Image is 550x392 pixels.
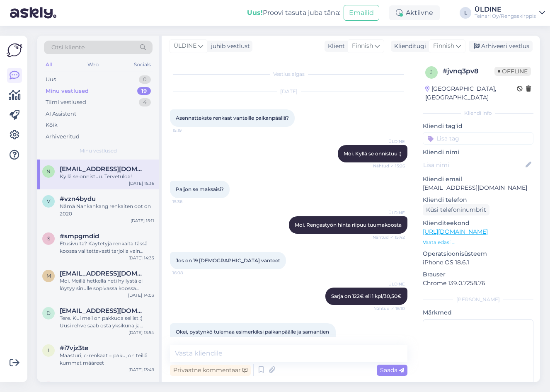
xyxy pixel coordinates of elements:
[80,147,117,155] span: Minu vestlused
[344,150,402,157] span: Moi. Kyllä se onnistuu :)
[374,138,405,145] span: ÜLDINE
[494,67,531,76] span: Offline
[174,41,196,51] span: ÜLDINE
[60,270,146,277] span: marjoeurola@hotmail.com
[51,43,85,52] span: Otsi kliente
[128,292,154,298] div: [DATE] 14:03
[423,228,488,235] a: [URL][DOMAIN_NAME]
[47,235,50,242] span: s
[131,218,154,224] div: [DATE] 15:11
[423,249,533,258] p: Operatsioonisüsteem
[247,9,263,17] b: Uus!
[247,8,340,18] div: Proovi tasuta juba täna:
[129,180,154,186] div: [DATE] 15:36
[46,168,51,174] span: n
[423,239,533,246] p: Vaata edasi ...
[208,42,250,51] div: juhib vestlust
[423,148,533,157] p: Kliendi nimi
[460,7,471,19] div: L
[60,352,154,367] div: Maasturi, c-renkaat = paku, on teillä kummat määreet
[60,203,154,218] div: Nämä Nankankang renkaiten dot on 2020
[344,5,379,21] button: Emailid
[46,310,51,316] span: d
[60,195,96,203] span: #vzn4bydu
[325,42,345,51] div: Klient
[380,366,404,374] span: Saada
[423,184,533,192] p: [EMAIL_ADDRESS][DOMAIN_NAME]
[86,59,100,70] div: Web
[475,6,545,19] a: ÜLDINETeinari Oy/Rengaskirppis
[352,41,373,51] span: Finnish
[391,42,426,51] div: Klienditugi
[47,198,50,204] span: v
[60,165,146,173] span: nikitagruz0@gmail.com
[176,115,289,121] span: Asennattekste renkaat vanteille paikanpäällä?
[46,75,56,84] div: Uus
[48,347,49,353] span: i
[423,132,533,145] input: Lisa tag
[475,13,536,19] div: Teinari Oy/Rengaskirppis
[443,66,494,76] div: # jvnq3pv8
[430,69,433,75] span: j
[374,281,405,287] span: ÜLDINE
[331,293,402,299] span: Sarja on 122€ eli 1 kpl/30,50€
[170,365,251,376] div: Privaatne kommentaar
[389,5,440,20] div: Aktiivne
[60,277,154,292] div: Moi. Meillä hetkellä heti hyllystä ei löytyy sinulle sopivassa koossa renkaita, muttä tämä viikol...
[60,382,146,389] span: sirvan.s@hotmail.fi
[132,59,153,70] div: Socials
[373,234,405,240] span: Nähtud ✓ 15:42
[176,186,224,192] span: Paljon se maksaisi?
[137,87,151,95] div: 19
[172,270,204,276] span: 16:08
[128,329,154,336] div: [DATE] 13:54
[60,232,99,240] span: #smpgmdid
[176,257,280,264] span: Jos on 19 [DEMOGRAPHIC_DATA] vanteet
[373,163,405,169] span: Nähtud ✓ 15:26
[423,296,533,303] div: [PERSON_NAME]
[60,240,154,255] div: Etusivulta? Käytetyjä renkaita tässä koossa valitettavasti tarjolla vain yksitäiset renkaat :( Uu...
[7,42,22,58] img: Askly Logo
[423,258,533,267] p: iPhone OS 18.6.1
[46,273,51,279] span: m
[46,110,76,118] div: AI Assistent
[172,127,204,133] span: 15:19
[172,198,204,205] span: 15:36
[139,98,151,106] div: 4
[433,41,454,51] span: Finnish
[46,98,86,106] div: Tiimi vestlused
[46,87,89,95] div: Minu vestlused
[423,219,533,227] p: Klienditeekond
[46,121,58,129] div: Kõik
[46,133,80,141] div: Arhiveeritud
[423,308,533,317] p: Märkmed
[475,6,536,13] div: ÜLDINE
[170,70,407,78] div: Vestlus algas
[176,329,330,350] span: Okei, pystynkö tulemaa esimerkiksi paikanpäälle ja samantien ostaa paikanpäällä renkaat ja asenta...
[170,88,407,95] div: [DATE]
[60,307,146,315] span: dmvp20@gmail.com
[469,41,533,52] div: Arhiveeri vestlus
[128,367,154,373] div: [DATE] 13:49
[423,109,533,117] div: Kliendi info
[423,122,533,131] p: Kliendi tag'id
[423,160,524,169] input: Lisa nimi
[373,305,405,312] span: Nähtud ✓ 16:10
[425,85,517,102] div: [GEOGRAPHIC_DATA], [GEOGRAPHIC_DATA]
[139,75,151,84] div: 0
[60,344,88,352] span: #i7vjz3te
[60,315,154,329] div: Tere. Kui meil on pakkuda sellist :) Uusi rehve saab osta yksikuna ja kasutatud rehve juhul kui n...
[374,210,405,216] span: ÜLDINE
[295,222,402,228] span: Moi. Rengastyön hinta riipuu tuumakoosta
[60,173,154,180] div: Kyllä se onnistuu. Tervetuloa!
[423,175,533,184] p: Kliendi email
[423,204,489,215] div: Küsi telefoninumbrit
[423,270,533,279] p: Brauser
[44,59,53,70] div: All
[423,279,533,288] p: Chrome 139.0.7258.76
[423,196,533,204] p: Kliendi telefon
[128,255,154,261] div: [DATE] 14:33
